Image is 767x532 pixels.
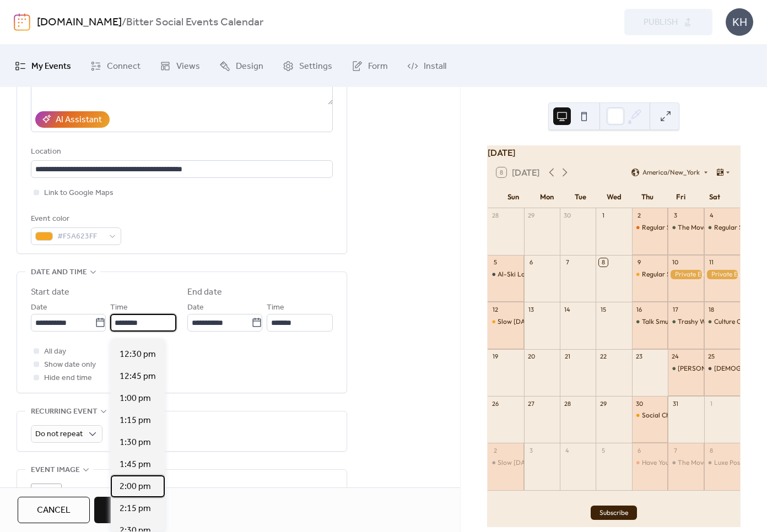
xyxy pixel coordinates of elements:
div: Regular Service [704,223,740,232]
div: 4 [563,446,571,454]
div: Al-Ski Love & Friends [488,270,523,279]
div: Luxe Posh Dance Party [704,458,740,468]
div: The Move: a First Friday dance party [668,223,704,232]
div: 8 [707,446,716,454]
a: Views [152,49,208,83]
div: AI Assistant [56,113,102,127]
span: Views [176,58,200,75]
div: Event color [31,213,119,226]
div: Private Event [704,270,740,279]
div: Regular Service [642,223,688,232]
div: Slow Sunday [488,317,523,327]
img: logo [14,13,30,31]
div: Regular Service [632,270,668,279]
div: ; [31,484,62,514]
span: 1:00 pm [120,392,151,405]
a: Install [399,49,455,83]
span: 1:30 pm [120,436,151,449]
div: 30 [635,399,644,408]
span: 1:45 pm [120,458,151,471]
div: 9 [635,258,644,267]
div: 3 [527,446,536,454]
div: 11 [707,258,716,267]
div: Tue [564,186,597,208]
div: Have You Met My Friend? [632,458,668,468]
div: Fri [664,186,698,208]
div: 19 [491,352,499,361]
div: Culture Clash Discotheque with Uymami [704,317,740,327]
span: Event image [31,464,80,477]
b: / [122,12,126,33]
div: 20 [527,352,536,361]
div: KH [726,8,753,36]
div: 22 [599,352,607,361]
span: Show date only [44,359,96,372]
div: Have You Met My Friend? [642,458,716,468]
div: Thu [631,186,665,208]
div: 16 [635,305,644,313]
div: Wed [597,186,631,208]
div: Location [31,145,331,159]
div: 21 [563,352,571,361]
button: Cancel [18,497,90,523]
span: Cancel [37,504,71,517]
div: 10 [671,258,679,267]
div: Larry's Haus with Mikey Sharks & Mickey Slicks [668,364,704,373]
span: Time [267,301,284,314]
span: All day [44,345,66,359]
div: 30 [563,211,571,220]
div: Gay Agenda/Jermainia/Luxe Posh Dance Party [704,364,740,373]
div: 8 [599,258,607,267]
div: 23 [635,352,644,361]
div: 6 [527,258,536,267]
div: 5 [491,258,499,267]
div: Mon [530,186,564,208]
span: 12:45 pm [120,370,156,383]
div: 4 [707,211,716,220]
div: 25 [707,352,716,361]
span: Connect [107,58,141,75]
b: Bitter Social Events Calendar [126,12,263,33]
div: 6 [635,446,644,454]
div: The Move: a First Friday Dance Party with Jermaina [668,458,704,468]
div: [DATE] [488,146,740,159]
div: 24 [671,352,679,361]
a: Settings [274,49,341,83]
span: Date [187,301,204,314]
div: Social Chaos Bingo [632,411,668,420]
button: Save [94,497,153,523]
a: Connect [82,49,149,83]
a: Design [211,49,272,83]
div: 28 [563,399,571,408]
button: Subscribe [591,506,637,520]
span: Settings [299,58,332,75]
div: Start date [31,286,69,299]
span: 2:00 pm [120,480,151,493]
div: 18 [707,305,716,313]
div: Slow [DATE] with [PERSON_NAME] [498,458,604,468]
div: Al-Ski Love & Friends [498,270,561,279]
div: 5 [599,446,607,454]
div: 14 [563,305,571,313]
span: #F5A623FF [57,230,104,243]
a: My Events [7,49,79,83]
div: Slow Sunday with DJ Torin [488,458,523,468]
span: Date and time [31,266,87,279]
button: AI Assistant [35,111,110,128]
div: 1 [599,211,607,220]
div: 31 [671,399,679,408]
div: 15 [599,305,607,313]
div: Private Event [668,270,704,279]
div: 28 [491,211,499,220]
span: Do not repeat [35,427,83,442]
div: 13 [527,305,536,313]
div: Trashy Wine Club [678,317,730,327]
span: America/New_York [642,169,700,176]
div: 1 [707,399,716,408]
span: Form [368,58,388,75]
div: 7 [563,258,571,267]
div: Talk Smutty to Me [642,317,694,327]
div: Trashy Wine Club [668,317,704,327]
div: 26 [491,399,499,408]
